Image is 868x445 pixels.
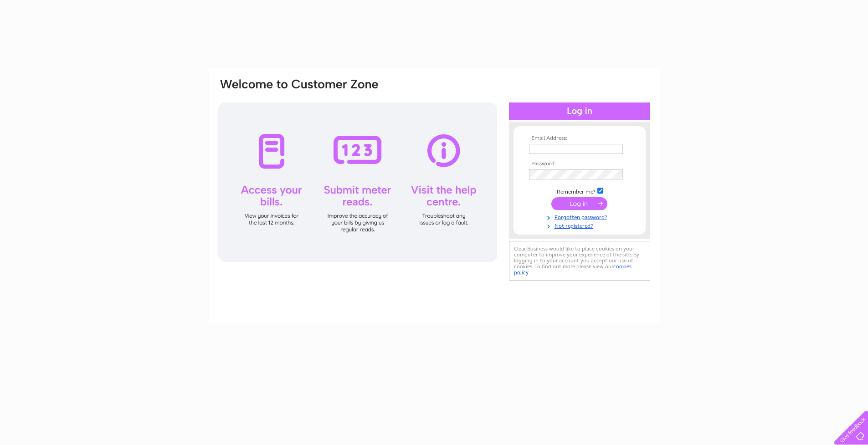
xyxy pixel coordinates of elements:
a: Forgotten password? [529,212,632,221]
a: cookies policy [514,263,632,276]
a: Not registered? [529,221,632,230]
td: Remember me? [527,186,632,195]
input: Submit [551,197,607,210]
div: Clear Business would like to place cookies on your computer to improve your experience of the sit... [509,241,650,281]
th: Email Address: [527,135,632,142]
th: Password: [527,161,632,167]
